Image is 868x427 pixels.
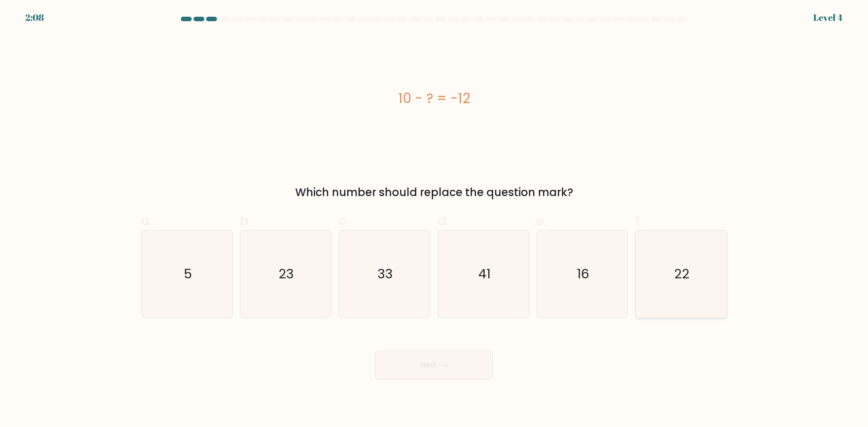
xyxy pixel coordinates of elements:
[375,351,493,380] button: Next
[339,212,349,230] span: c.
[25,11,44,24] div: 2:08
[378,265,393,283] text: 33
[279,265,294,283] text: 23
[240,212,251,230] span: b.
[141,212,152,230] span: a.
[146,184,722,201] div: Which number should replace the question mark?
[577,265,589,283] text: 16
[635,212,642,230] span: f.
[813,11,843,24] div: Level 4
[184,265,192,283] text: 5
[537,212,547,230] span: e.
[478,265,491,283] text: 41
[141,88,727,108] div: 10 - ? = -12
[675,265,690,283] text: 22
[438,212,448,230] span: d.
